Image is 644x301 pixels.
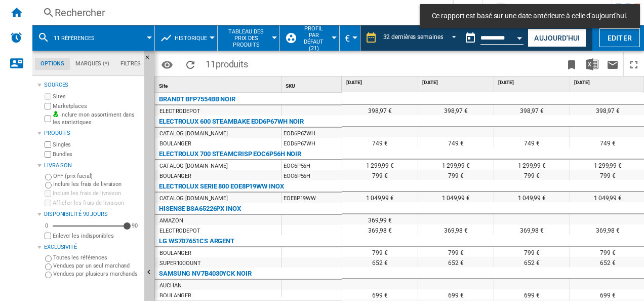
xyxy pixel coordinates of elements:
label: Afficher les frais de livraison [53,199,140,207]
label: Bundles [53,150,140,158]
img: alerts-logo.svg [10,31,22,44]
div: 369,99 € [342,214,418,224]
span: Site [159,83,168,89]
md-tab-item: Options [35,58,70,70]
button: Options [157,55,177,73]
md-tab-item: Filtres [115,58,146,70]
div: Produits [44,129,140,137]
div: SAMSUNG NV7B4030YCK NOIR [159,268,252,280]
div: ELECTRODEPOT [159,106,200,117]
div: Rechercher [55,6,426,20]
div: SUPER10COUNT [159,258,201,269]
div: Sources [44,81,140,89]
span: [DATE] [422,79,492,86]
div: [DATE] [344,77,418,89]
span: Tableau des prix des produits [223,28,269,48]
div: 1 299,99 € [418,160,494,170]
div: Historique [160,25,212,51]
input: Vendues par plusieurs marchands [45,272,52,278]
div: Sort None [157,77,281,92]
button: Envoyer ce rapport par email [602,52,623,76]
label: Inclure les frais de livraison [53,190,140,197]
span: 11 [200,52,253,73]
div: CATALOG [DOMAIN_NAME] [159,129,228,139]
button: Masquer [144,51,156,69]
div: 0 [43,222,51,230]
label: Enlever les indisponibles [53,232,140,240]
span: Ce rapport est basé sur une date antérieure à celle d'aujourd'hui. [429,11,631,21]
label: Sites [53,93,140,100]
label: OFF (prix facial) [53,172,140,180]
div: ELECTROLUX SERIE 800 EOE8P19WW INOX [159,180,284,193]
label: Vendues par plusieurs marchands [53,270,140,278]
button: € [345,25,355,51]
span: 11 références [54,35,95,42]
div: 369,98 € [494,224,570,235]
div: Site Sort None [157,77,281,92]
div: Livraison [44,162,140,170]
input: Afficher les frais de livraison [45,200,51,206]
div: 799 € [342,247,418,257]
input: Vendues par un seul marchand [45,264,52,270]
button: md-calendar [460,28,480,48]
div: 1 299,99 € [342,160,418,170]
div: Disponibilité 90 Jours [44,210,140,218]
div: 699 € [418,289,494,299]
md-tab-item: Marques (*) [70,58,115,70]
span: € [345,33,350,44]
button: Plein écran [624,52,644,76]
div: 1 049,99 € [494,192,570,202]
div: 799 € [418,247,494,257]
input: OFF (prix facial) [45,174,52,180]
div: 652 € [494,257,570,267]
input: Afficher les frais de livraison [45,233,51,239]
span: Profil par défaut (21) [299,25,329,52]
div: BOULANGER [159,171,191,181]
input: Singles [45,141,51,148]
div: SKU Sort None [284,77,342,92]
div: 799 € [342,170,418,180]
span: [DATE] [346,79,416,86]
div: 749 € [494,137,570,147]
div: Exclusivité [44,243,140,251]
div: 652 € [418,257,494,267]
div: 699 € [494,289,570,299]
div: ELECTRODEPOT [159,226,200,236]
label: Inclure mon assortiment dans les statistiques [53,111,140,127]
div: [DATE] [420,77,494,89]
span: Historique [175,35,207,42]
button: Open calendar [511,27,529,46]
div: 90 [129,222,140,230]
div: EOD6P67WH [281,138,342,148]
div: 799 € [494,170,570,180]
input: Marketplaces [45,103,51,109]
div: ELECTROLUX 700 STEAMCRISP EOC6P56H NOIR [159,148,301,160]
input: Inclure mon assortiment dans les statistiques [45,112,51,125]
span: SKU [286,83,295,89]
label: Singles [53,141,140,148]
button: Aujourd'hui [528,28,586,47]
div: 398,97 € [342,105,418,115]
span: [DATE] [574,79,643,86]
div: 398,97 € [494,105,570,115]
div: 32 dernières semaines [383,33,444,41]
div: 1 049,99 € [418,192,494,202]
div: CATALOG [DOMAIN_NAME] [159,194,228,204]
button: Télécharger au format Excel [582,52,602,76]
div: Profil par défaut (21) [285,25,334,51]
div: 799 € [494,247,570,257]
div: 699 € [342,289,418,299]
div: 398,97 € [418,105,494,115]
div: EOD6P67WH [281,128,342,138]
button: 11 références [54,25,105,51]
button: Profil par défaut (21) [299,25,334,51]
div: 749 € [342,137,418,147]
div: ELECTROLUX 600 STEAMBAKE EOD6P67WH NOIR [159,116,304,128]
div: EOC6P56H [281,170,342,180]
input: Sites [45,93,51,100]
input: Bundles [45,151,51,158]
div: Sort None [284,77,342,92]
div: HISENSE BSA65226PX INOX [159,203,241,215]
md-menu: Currency [340,25,360,51]
div: 369,98 € [342,224,418,235]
